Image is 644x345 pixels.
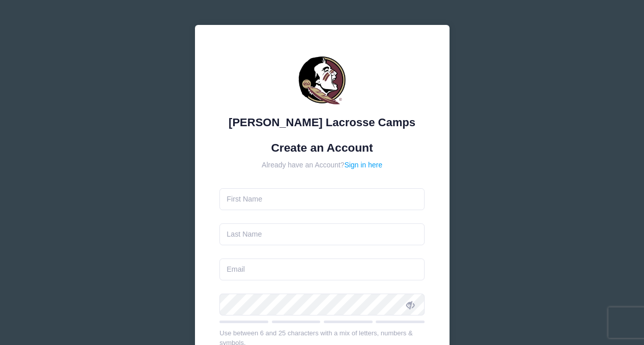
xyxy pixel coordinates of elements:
div: [PERSON_NAME] Lacrosse Camps [219,114,425,131]
div: Already have an Account? [219,160,425,170]
input: Email [219,258,425,280]
h1: Create an Account [219,141,425,155]
a: Sign in here [344,161,382,169]
img: Sara Tisdale Lacrosse Camps [292,50,353,111]
input: Last Name [219,223,425,245]
input: First Name [219,188,425,210]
